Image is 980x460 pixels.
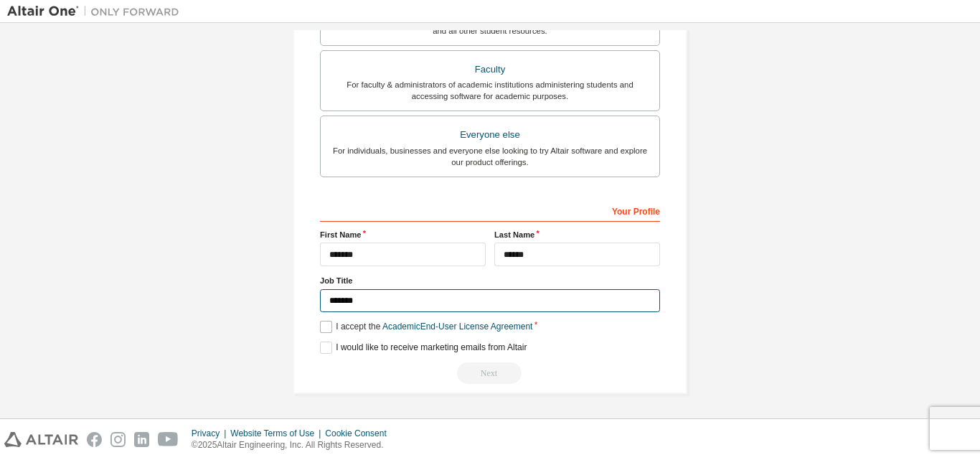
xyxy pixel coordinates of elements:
a: Academic End-User License Agreement [382,321,532,332]
label: I would like to receive marketing emails from Altair [320,342,527,354]
div: Cookie Consent [325,428,395,439]
img: linkedin.svg [134,432,149,447]
div: Faculty [329,60,651,80]
label: Last Name [494,229,660,240]
div: Your Profile [320,199,660,222]
div: Website Terms of Use [230,428,325,439]
img: facebook.svg [87,432,102,447]
label: I accept the [320,321,532,333]
p: © 2025 Altair Engineering, Inc. All Rights Reserved. [192,439,395,451]
img: youtube.svg [158,432,179,447]
div: Privacy [192,428,230,439]
div: For individuals, businesses and everyone else looking to try Altair software and explore our prod... [329,145,651,168]
div: Everyone else [329,125,651,145]
img: instagram.svg [110,432,126,447]
label: First Name [320,229,486,240]
label: Job Title [320,275,660,286]
img: altair_logo.svg [4,432,78,447]
div: Read and acccept EULA to continue [320,362,660,384]
div: For faculty & administrators of academic institutions administering students and accessing softwa... [329,79,651,102]
img: Altair One [7,4,187,19]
